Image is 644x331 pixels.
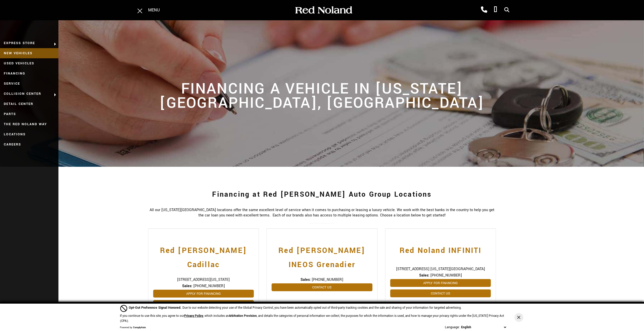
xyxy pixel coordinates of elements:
[148,77,496,110] h2: Financing a Vehicle in [US_STATE][GEOGRAPHIC_DATA], [GEOGRAPHIC_DATA]
[148,207,496,218] p: All our [US_STATE][GEOGRAPHIC_DATA] locations offer the same excellent level of service when it c...
[312,277,343,282] span: [PHONE_NUMBER]
[120,326,146,329] div: Powered by
[272,238,372,272] a: Red [PERSON_NAME] INEOS Grenadier
[193,283,225,289] span: [PHONE_NUMBER]
[133,326,146,329] a: ComplyAuto
[182,283,192,289] strong: Sales:
[294,6,353,15] img: Red Noland Auto Group
[229,314,257,318] strong: Arbitration Provision
[129,305,182,310] span: Opt-Out Preference Signal Honored .
[184,314,203,318] a: Privacy Policy
[390,289,491,297] a: Contact Us
[129,305,462,310] div: Due to our website detecting your use of the Global Privacy Control, you have been automatically ...
[390,238,491,261] a: Red Noland INFINITI
[419,273,429,278] strong: Sales:
[153,277,254,282] span: [STREET_ADDRESS][US_STATE]
[430,273,462,278] span: [PHONE_NUMBER]
[272,283,372,291] a: Contact Us
[445,325,460,329] div: Language:
[390,266,491,272] span: [STREET_ADDRESS] [US_STATE][GEOGRAPHIC_DATA]
[153,290,254,298] a: Apply for Financing
[460,325,507,330] select: Language Select
[514,313,523,322] button: Close Button
[153,238,254,272] a: Red [PERSON_NAME] Cadillac
[153,300,254,308] a: Contact Us
[390,279,491,287] a: Apply for Financing
[301,277,311,282] strong: Sales:
[148,185,496,205] h1: Financing at Red [PERSON_NAME] Auto Group Locations
[120,314,504,323] p: If you continue to use this site, you agree to our , which includes an , and details the categori...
